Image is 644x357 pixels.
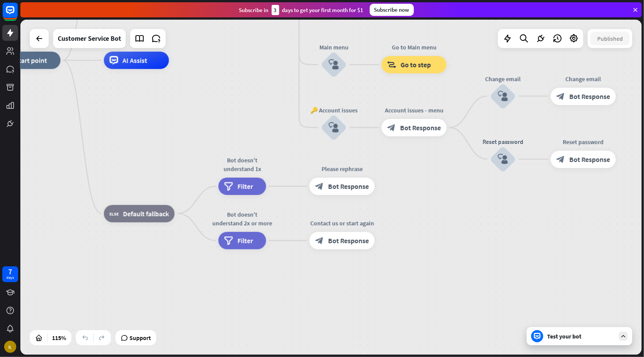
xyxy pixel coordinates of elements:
span: Bot Response [328,236,369,245]
div: Go to Main menu [375,43,453,52]
i: block_bot_response [556,155,565,164]
span: Bot Response [400,123,441,132]
div: Contact us or start again [303,219,381,227]
div: Bot doesn't understand 1x [212,156,273,173]
div: 3 [272,5,279,15]
div: 🔑 Account issues [308,106,360,114]
span: AI Assist [123,56,148,65]
div: Subscribe in days to get your first month for $1 [239,5,364,15]
div: Reset password [544,138,622,146]
button: Open LiveChat chat widget [6,3,29,26]
i: block_bot_response [387,123,396,132]
span: Start point [14,56,47,65]
div: Reset password [477,138,529,146]
div: Change email [544,74,622,83]
div: Main menu [308,43,360,52]
span: Support [129,332,151,344]
div: Customer Service Bot [58,29,121,48]
span: Bot Response [569,92,610,100]
div: Please rephrase [303,165,381,173]
span: Bot Response [569,155,610,164]
span: Bot Response [328,182,369,191]
i: filter [224,236,233,245]
i: block_bot_response [556,92,565,100]
div: Bot doesn't understand 2x or more [212,210,273,227]
a: 7 days [2,266,18,282]
div: Subscribe now [370,4,414,16]
i: block_fallback [109,209,118,218]
i: block_goto [387,60,396,69]
i: block_user_input [498,91,508,102]
i: block_bot_response [315,236,324,245]
div: 7 [8,268,12,275]
i: block_user_input [498,154,508,164]
div: days [6,275,14,280]
div: Account issues - menu [375,106,453,114]
span: Go to step [401,60,431,69]
span: Filter [237,236,253,245]
div: IL [4,341,16,353]
i: filter [224,182,233,191]
button: Published [590,32,630,45]
div: 115% [50,332,68,344]
i: block_user_input [329,59,339,70]
div: Test your bot [547,332,615,340]
span: Default fallback [123,209,169,218]
i: block_user_input [329,122,339,133]
i: block_bot_response [315,182,324,191]
span: Filter [237,182,253,191]
div: Change email [477,74,529,83]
